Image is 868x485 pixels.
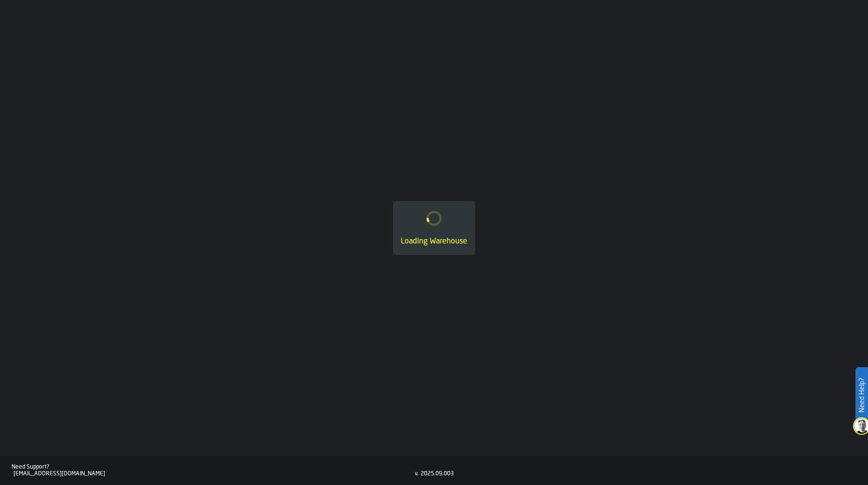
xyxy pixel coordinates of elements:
[415,471,419,477] div: v.
[12,464,415,471] div: Need Support?
[401,236,467,247] div: Loading Warehouse
[12,464,415,477] a: Need Support?[EMAIL_ADDRESS][DOMAIN_NAME]
[420,471,454,477] div: 2025.09.003
[14,471,415,477] div: [EMAIL_ADDRESS][DOMAIN_NAME]
[856,368,867,422] label: Need Help?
